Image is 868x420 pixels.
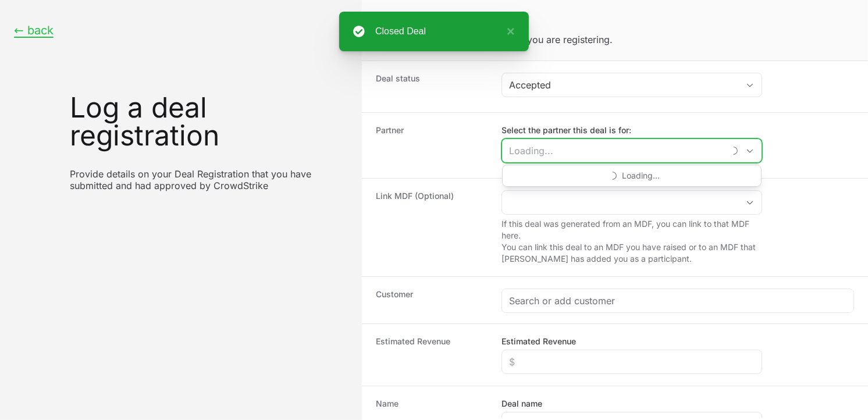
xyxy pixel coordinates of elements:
[509,78,738,92] div: Accepted
[501,24,515,38] button: close
[501,398,542,410] label: Deal name
[376,124,488,166] dt: Partner
[376,190,488,265] dt: Link MDF (Optional)
[509,355,755,369] input: $
[502,139,724,162] input: Loading...
[376,33,854,47] p: Please provide details on the deal you are registering.
[503,165,761,186] span: Loading...
[738,139,762,162] div: Close
[501,218,762,265] p: If this deal was generated from an MDF, you can link to that MDF here. You can link this deal to ...
[502,73,762,97] button: Accepted
[376,73,488,101] dt: Deal status
[14,23,54,38] button: ← back
[70,168,348,191] p: Provide details on your Deal Registration that you have submitted and had approved by CrowdStrike
[501,124,762,136] label: Select the partner this deal is for:
[70,94,348,150] h1: Log a deal registration
[376,289,488,312] dt: Customer
[376,336,488,374] dt: Estimated Revenue
[501,336,576,347] label: Estimated Revenue
[375,24,501,38] div: Closed Deal
[376,14,854,30] h1: Register a deal
[509,294,846,308] input: Search or add customer
[738,191,762,214] div: Open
